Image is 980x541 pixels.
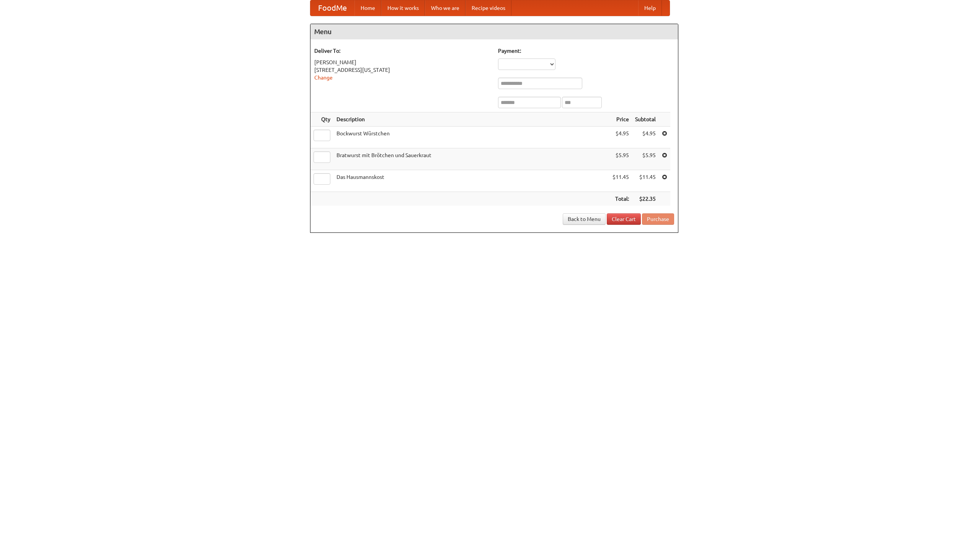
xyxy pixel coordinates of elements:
[314,58,490,66] div: [PERSON_NAME]
[310,24,678,39] h4: Menu
[310,112,333,127] th: Qty
[632,148,659,170] td: $5.95
[310,0,354,16] a: FoodMe
[333,127,609,148] td: Bockwurst Würstchen
[314,75,333,81] a: Change
[632,127,659,148] td: $4.95
[609,192,632,206] th: Total:
[498,47,674,55] h5: Payment:
[607,213,641,225] a: Clear Cart
[354,0,381,16] a: Home
[465,0,511,16] a: Recipe videos
[638,0,662,16] a: Help
[314,47,490,55] h5: Deliver To:
[632,192,659,206] th: $22.35
[425,0,465,16] a: Who we are
[333,170,609,192] td: Das Hausmannskost
[642,213,674,225] button: Purchase
[333,112,609,127] th: Description
[609,148,632,170] td: $5.95
[333,148,609,170] td: Bratwurst mit Brötchen und Sauerkraut
[381,0,425,16] a: How it works
[632,112,659,127] th: Subtotal
[609,170,632,192] td: $11.45
[563,213,606,225] a: Back to Menu
[632,170,659,192] td: $11.45
[609,127,632,148] td: $4.95
[314,66,490,74] div: [STREET_ADDRESS][US_STATE]
[609,112,632,127] th: Price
